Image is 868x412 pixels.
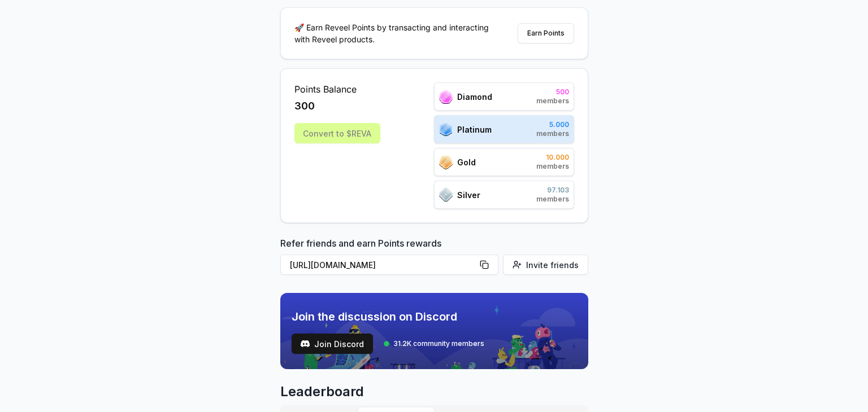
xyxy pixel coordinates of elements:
[536,120,569,129] span: 5.000
[526,259,579,271] span: Invite friends
[280,255,498,275] button: [URL][DOMAIN_NAME]
[294,98,315,114] span: 300
[536,162,569,171] span: members
[439,122,453,137] img: ranks_icon
[292,334,373,354] button: Join Discord
[301,339,310,348] img: test
[292,309,484,325] span: Join the discussion on Discord
[518,23,574,43] button: Earn Points
[439,90,453,104] img: ranks_icon
[294,21,498,45] p: 🚀 Earn Reveel Points by transacting and interacting with Reveel products.
[503,255,588,275] button: Invite friends
[457,91,492,103] span: Diamond
[536,153,569,162] span: 10.000
[439,155,453,169] img: ranks_icon
[292,334,373,354] a: testJoin Discord
[294,82,380,96] span: Points Balance
[536,186,569,195] span: 97.103
[280,383,588,401] span: Leaderboard
[314,338,364,350] span: Join Discord
[536,87,569,97] span: 500
[457,189,480,201] span: Silver
[457,156,476,168] span: Gold
[536,129,569,138] span: members
[439,187,453,202] img: ranks_icon
[280,293,588,369] img: discord_banner
[280,236,588,279] div: Refer friends and earn Points rewards
[536,97,569,106] span: members
[393,339,484,348] span: 31.2K community members
[457,124,492,135] span: Platinum
[536,195,569,204] span: members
